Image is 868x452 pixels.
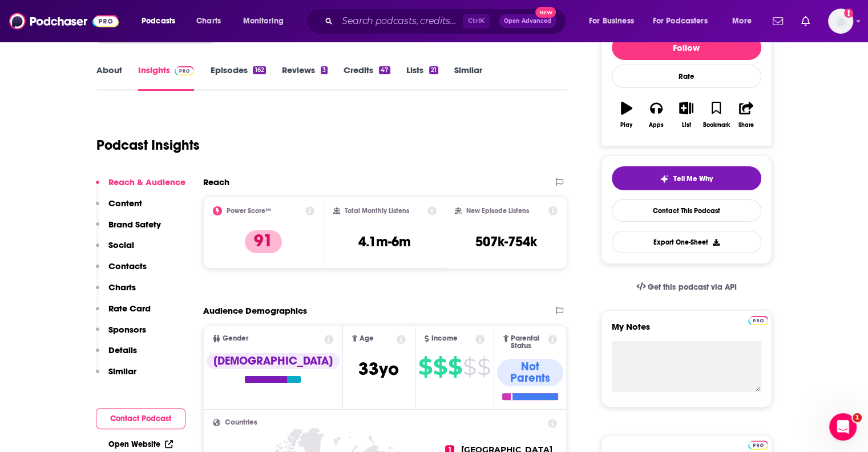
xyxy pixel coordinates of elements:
button: Sponsors [96,324,146,345]
button: Follow [612,35,761,60]
a: Episodes162 [210,65,265,91]
button: Brand Safety [96,219,161,240]
span: Gender [223,335,248,342]
div: 162 [253,66,265,74]
p: Sponsors [108,324,146,335]
button: Bookmark [701,94,731,135]
a: Lists21 [406,65,438,91]
span: $ [433,358,447,376]
div: 47 [379,66,390,74]
span: Income [431,335,458,342]
button: Charts [96,282,136,303]
span: Logged in as mindyn [828,9,853,34]
button: open menu [134,12,190,30]
input: Search podcasts, credits, & more... [337,12,463,30]
button: Rate Card [96,303,151,324]
h2: Reach [203,177,229,187]
span: 33 yo [358,358,399,380]
p: Brand Safety [108,219,161,230]
p: Similar [108,366,136,377]
button: Share [731,94,761,135]
iframe: Intercom live chat [829,413,857,441]
a: Similar [454,65,482,91]
button: Reach & Audience [96,177,185,198]
a: InsightsPodchaser Pro [138,65,195,91]
h2: Power Score™ [227,207,271,215]
span: Countries [225,419,257,426]
div: Share [738,122,754,129]
a: Credits47 [344,65,390,91]
p: 91 [245,230,282,253]
span: More [732,13,752,29]
button: Social [96,239,134,261]
button: open menu [645,12,724,30]
span: Parental Status [511,335,546,350]
h3: 507k-754k [475,233,537,250]
a: Show notifications dropdown [768,11,788,31]
h2: Audience Demographics [203,305,307,316]
span: Tell Me Why [673,174,713,183]
h1: Podcast Insights [96,137,200,154]
a: Pro website [748,314,768,325]
p: Social [108,239,134,250]
span: Ctrl K [463,14,490,29]
a: About [96,65,122,91]
span: Open Advanced [504,18,551,24]
div: 3 [321,66,328,74]
span: $ [463,358,476,376]
button: Apps [641,94,671,135]
button: Export One-Sheet [612,231,761,253]
div: [DEMOGRAPHIC_DATA] [207,353,340,369]
button: Play [612,94,641,135]
a: Pro website [748,439,768,450]
span: Charts [196,13,221,29]
p: Content [108,198,142,209]
button: open menu [724,12,766,30]
button: Similar [96,366,136,387]
h2: New Episode Listens [466,207,529,215]
div: Not Parents [497,359,564,386]
a: Get this podcast via API [627,273,746,301]
img: Podchaser - Follow, Share and Rate Podcasts [9,10,119,32]
button: Content [96,198,142,219]
p: Reach & Audience [108,177,185,187]
button: Contacts [96,261,147,282]
div: Rate [612,65,761,88]
button: tell me why sparkleTell Me Why [612,166,761,190]
p: Details [108,345,137,355]
span: 1 [853,413,862,422]
p: Charts [108,282,136,293]
a: Reviews3 [282,65,328,91]
a: Show notifications dropdown [797,11,814,31]
button: open menu [581,12,648,30]
svg: Add a profile image [844,9,853,18]
span: Podcasts [142,13,175,29]
span: $ [418,358,432,376]
a: Contact This Podcast [612,199,761,222]
button: open menu [235,12,298,30]
div: Search podcasts, credits, & more... [317,8,577,34]
span: For Podcasters [653,13,708,29]
p: Rate Card [108,303,151,314]
div: Bookmark [703,122,729,129]
span: $ [477,358,490,376]
span: Monitoring [243,13,284,29]
a: Charts [189,12,228,30]
h2: Total Monthly Listens [345,207,409,215]
button: List [671,94,701,135]
button: Show profile menu [828,9,853,34]
button: Contact Podcast [96,408,185,429]
img: Podchaser Pro [748,316,768,325]
span: $ [448,358,462,376]
div: 21 [429,66,438,74]
img: User Profile [828,9,853,34]
div: List [682,122,691,129]
h3: 4.1m-6m [358,233,411,250]
span: Get this podcast via API [648,282,736,292]
img: Podchaser Pro [748,441,768,450]
a: Open Website [108,439,173,449]
img: Podchaser Pro [175,66,195,75]
label: My Notes [612,321,761,341]
button: Open AdvancedNew [499,14,556,28]
span: New [535,7,556,18]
